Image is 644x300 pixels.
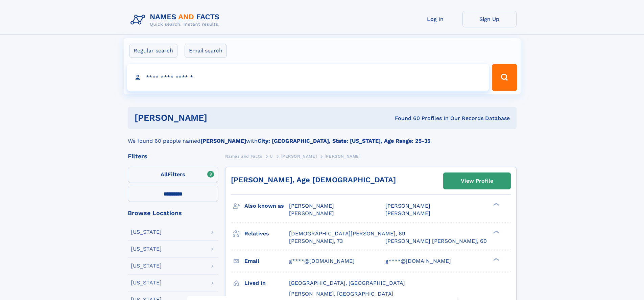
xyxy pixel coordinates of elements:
[127,64,489,91] input: search input
[131,246,162,252] div: [US_STATE]
[270,152,273,160] a: U
[225,152,262,160] a: Names and Facts
[301,115,510,122] div: Found 60 Profiles In Our Records Database
[281,154,317,159] span: [PERSON_NAME]
[131,280,162,285] div: [US_STATE]
[270,154,273,159] span: U
[129,44,177,58] label: Regular search
[128,153,218,159] div: Filters
[461,173,493,189] div: View Profile
[128,11,225,29] img: Logo Names and Facts
[244,277,289,289] h3: Lived in
[128,210,218,216] div: Browse Locations
[131,263,162,269] div: [US_STATE]
[385,203,430,209] span: [PERSON_NAME]
[289,203,334,209] span: [PERSON_NAME]
[200,138,246,144] b: [PERSON_NAME]
[258,138,430,144] b: City: [GEOGRAPHIC_DATA], State: [US_STATE], Age Range: 25-35
[385,237,487,245] a: [PERSON_NAME] [PERSON_NAME], 60
[244,255,289,267] h3: Email
[135,114,301,122] h1: [PERSON_NAME]
[492,257,500,261] div: ❯
[408,11,462,27] a: Log In
[161,171,168,178] span: All
[231,176,396,184] a: [PERSON_NAME], Age [DEMOGRAPHIC_DATA]
[385,210,430,216] span: [PERSON_NAME]
[492,202,500,207] div: ❯
[128,167,218,183] label: Filters
[244,228,289,239] h3: Relatives
[244,200,289,212] h3: Also known as
[128,129,517,145] div: We found 60 people named with .
[289,291,393,297] span: [PERSON_NAME], [GEOGRAPHIC_DATA]
[289,237,343,245] a: [PERSON_NAME], 73
[444,173,510,189] a: View Profile
[492,230,500,234] div: ❯
[185,44,227,58] label: Email search
[289,210,334,216] span: [PERSON_NAME]
[462,11,517,27] a: Sign Up
[289,230,405,237] a: [DEMOGRAPHIC_DATA][PERSON_NAME], 69
[289,280,405,286] span: [GEOGRAPHIC_DATA], [GEOGRAPHIC_DATA]
[281,152,317,160] a: [PERSON_NAME]
[325,154,361,159] span: [PERSON_NAME]
[131,229,162,235] div: [US_STATE]
[492,64,517,91] button: Search Button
